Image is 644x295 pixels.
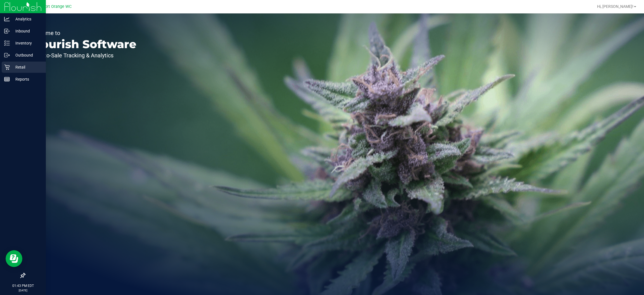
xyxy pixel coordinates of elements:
p: [DATE] [3,288,43,292]
iframe: Resource center [6,250,22,267]
p: Analytics [10,16,43,22]
p: Inventory [10,40,43,46]
p: 01:43 PM EDT [3,283,43,288]
p: Seed-to-Sale Tracking & Analytics [30,53,136,58]
p: Retail [10,64,43,71]
inline-svg: Inventory [4,40,10,46]
p: Inbound [10,28,43,34]
p: Outbound [10,52,43,58]
inline-svg: Inbound [4,28,10,34]
span: Port Orange WC [42,4,72,9]
span: Hi, [PERSON_NAME]! [597,4,633,9]
p: Reports [10,76,43,83]
p: Welcome to [30,30,136,36]
inline-svg: Analytics [4,16,10,22]
p: Flourish Software [30,39,136,50]
inline-svg: Outbound [4,52,10,58]
inline-svg: Retail [4,64,10,70]
inline-svg: Reports [4,76,10,82]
